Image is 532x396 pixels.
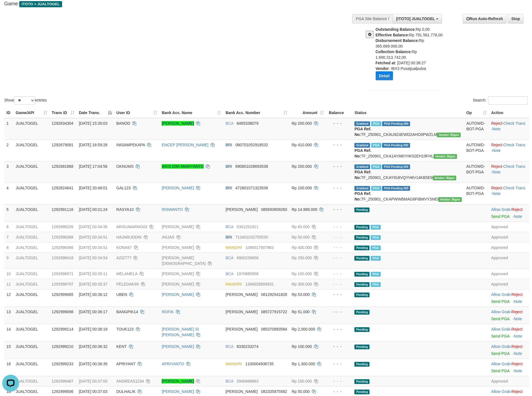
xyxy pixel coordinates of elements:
a: [PERSON_NAME] [162,245,194,250]
a: [PERSON_NAME] [162,379,194,383]
span: Marked by biranggota2 [371,235,380,240]
td: 16 [4,359,13,376]
span: Rp 14.989.000 [292,207,317,212]
span: PELEDAK99 [116,282,139,286]
span: · [491,327,511,331]
td: · [489,341,529,359]
b: PGA Ref. No: [354,127,371,137]
td: AUTOWD-BOT-PGA [464,118,489,140]
a: ROFIK [162,310,174,314]
span: HAJARUDDIN [116,235,142,239]
span: Grabbed [354,164,370,169]
span: BRI [225,164,232,169]
span: Marked by biranggota2 [371,246,380,250]
b: Vendor [376,66,389,71]
span: Rp 300.000 [292,282,312,286]
span: 1292681868 [52,164,74,169]
span: Pending [354,362,369,367]
span: Rp 200.000 [292,164,312,169]
a: ARIS DWI MARIYANTO [162,164,204,169]
a: Send PGA [491,369,509,373]
span: UBEN [116,292,127,297]
span: [DATE] 00:36:12 [79,292,107,297]
td: 7 [4,232,13,242]
a: Allow Grab [491,327,510,331]
div: - - - [328,255,350,261]
span: [PERSON_NAME] [225,207,258,212]
a: ANJAS [162,235,174,239]
span: [DATE] 00:36:35 [79,362,107,366]
a: Send PGA [491,317,509,321]
a: [PERSON_NAME] [162,272,194,276]
a: Reject [491,143,502,147]
span: 1292991116 [52,207,74,212]
a: [PERSON_NAME] [162,121,194,126]
td: · [489,307,529,324]
th: Bank Acc. Number: activate to sort column ascending [223,108,289,118]
td: JUALTOGEL [13,118,50,140]
span: Rp 100.000 [292,272,312,276]
span: Copy 085693809260 to clipboard [261,207,287,212]
span: [DATE] 16:59:28 [79,143,107,147]
b: PGA Ref. No: [354,170,371,180]
span: [DATE] 00:34:51 [79,235,107,239]
span: KENT [116,344,127,349]
a: Note [514,351,522,356]
span: Pending [354,272,369,277]
span: PGA Pending [382,143,410,148]
td: 9 [4,253,13,268]
span: [DATE] 00:34:35 [79,225,107,229]
span: Marked by biranggota2 [371,272,380,277]
button: [ITOTO] JUALTOGEL [392,14,442,23]
td: TF_250901_CKA1AYM6YHK52EH19FHL [352,140,464,161]
select: Showentries [14,96,35,105]
td: Approved [489,279,529,289]
a: [PERSON_NAME] [162,389,194,394]
span: [DATE] 00:35:11 [79,272,107,276]
label: Show entries [4,96,47,105]
span: MANDIRI [225,245,242,250]
span: ARISUMARNO03 [116,225,147,229]
td: · · [489,140,529,161]
span: 1292998571 [52,272,74,276]
a: Reject [511,207,522,212]
a: Note [492,170,501,174]
span: Rp 100.000 [292,344,312,349]
span: [DATE] 00:36:17 [79,310,107,314]
span: 1292998366 [52,245,74,250]
span: Vendor URL: https://checkout31.1velocity.biz [434,154,457,159]
div: - - - [328,142,350,148]
a: Send PGA [491,299,509,304]
span: · [491,310,511,314]
b: Disbursement Balance: [376,38,419,43]
a: APRIYANTO [162,362,184,366]
span: Copy 472801071323536 to clipboard [235,186,268,190]
span: Marked by biranggota2 [371,164,381,169]
span: 1292999114 [52,327,74,331]
span: [DATE] 00:21:24 [79,207,107,212]
td: AUTOWD-BOT-PGA [464,161,489,183]
td: TF_250901_CKAU9Z4EWD2AHO0PWZLM [352,118,464,140]
span: RASYA10 [116,207,134,212]
span: Marked by biranggota2 [371,121,381,126]
div: - - - [328,207,350,212]
span: MANDIRI [225,362,242,366]
span: 1292998797 [52,282,74,286]
td: 15 [4,341,13,359]
td: · [489,204,529,221]
td: · [489,359,529,376]
span: Pending [354,282,369,287]
span: [DATE] 00:36:19 [79,327,107,331]
a: Allow Grab [491,292,510,297]
span: GAL123 [116,186,131,190]
td: JUALTOGEL [13,204,50,221]
td: 1 [4,118,13,140]
span: BCA [225,256,233,260]
span: · [491,207,511,212]
th: Action [489,108,529,118]
a: [PERSON_NAME] [162,186,194,190]
td: JUALTOGEL [13,279,50,289]
span: · [491,362,511,366]
a: Send PGA [491,334,509,338]
span: Pending [354,235,369,240]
